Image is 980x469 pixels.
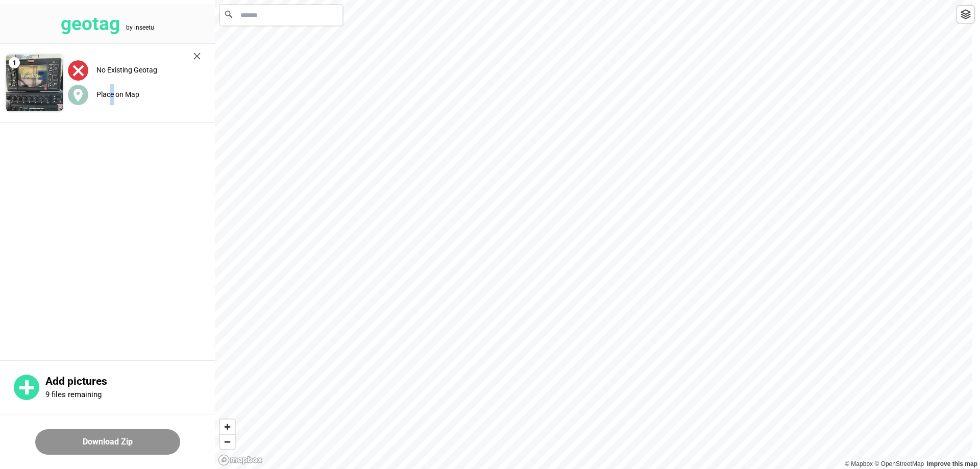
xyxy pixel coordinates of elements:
[874,460,924,467] a: OpenStreetMap
[6,55,63,111] img: 9k=
[927,460,977,467] a: Map feedback
[45,375,215,388] p: Add pictures
[193,53,201,60] img: cross
[96,66,157,74] label: No Existing Geotag
[220,5,342,26] input: Ricerca
[845,460,873,467] a: Mapbox
[218,454,263,466] a: Mapbox logo
[961,9,971,19] img: toggleLayer
[35,429,180,455] button: Download Zip
[9,57,20,68] span: 1
[220,434,235,449] button: Zoom out
[220,419,235,434] button: Zoom in
[96,90,139,98] label: Place on Map
[61,13,120,35] tspan: geotag
[45,390,102,399] p: 9 files remaining
[126,24,154,31] tspan: by inseetu
[68,60,88,81] img: uploadImagesAlt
